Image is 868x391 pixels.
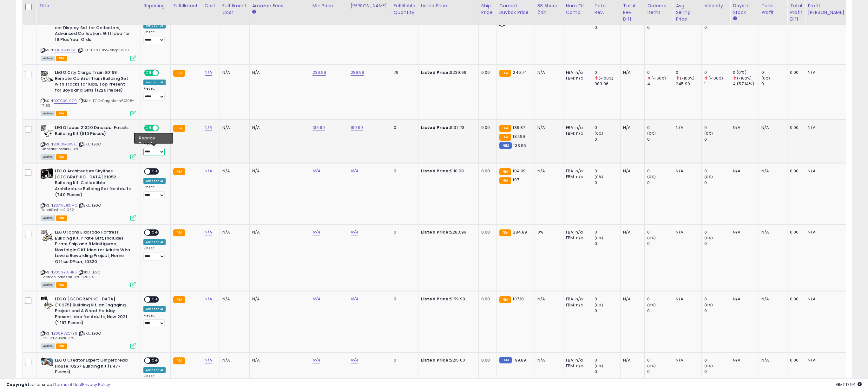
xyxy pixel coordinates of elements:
a: N/A [312,296,320,302]
div: Amazon AI [143,178,166,184]
small: (0%) [595,131,603,136]
div: Amazon AI [143,23,166,29]
div: N/A [252,357,305,363]
span: | SKU: LEGO-EldoradoFortress10320-128.24 [41,270,102,279]
div: N/A [733,229,754,235]
div: N/A [761,357,782,363]
div: 0.00 [481,125,492,131]
div: 0.00 [790,296,800,302]
div: 0 [595,137,620,142]
div: 0 [647,229,673,235]
small: FBA [173,70,185,77]
span: All listings currently available for purchase on Amazon [41,111,55,116]
div: 0 [394,296,413,302]
span: OFF [150,230,160,235]
span: FBA [56,111,67,116]
div: 0 [595,229,620,235]
span: All listings currently available for purchase on Amazon [41,154,55,160]
div: N/A [623,168,640,174]
div: 4 (57.14%) [733,81,759,87]
div: $215.00 [421,357,474,363]
div: Preset: [143,185,166,199]
div: N/A [537,296,558,302]
b: LEGO Icons Eldorado Fortress Building Kit, Pirate Gift, Includes Pirate Ship and 8 Minifigures, N... [55,229,132,266]
div: Preset: [143,246,166,260]
div: N/A [733,296,754,302]
div: N/A [222,229,245,235]
div: ASIN: [41,168,136,220]
div: Cost [205,3,217,9]
div: FBA: n/a [566,296,587,302]
div: 0 [394,357,413,363]
div: FBM: n/a [566,235,587,241]
div: FBM: n/a [566,131,587,136]
div: N/A [252,229,305,235]
div: N/A [676,229,697,235]
a: N/A [312,229,320,235]
small: (-100%) [599,76,613,81]
div: 0 [595,296,620,302]
a: N/A [351,168,358,174]
small: FBA [499,229,511,236]
div: 0 [647,70,673,75]
small: Amazon Fees. [252,9,256,15]
a: N/A [205,296,212,302]
div: 0.00 [481,70,492,75]
span: OFF [150,297,160,302]
a: N/A [205,229,212,235]
span: All listings currently available for purchase on Amazon [41,282,55,288]
div: N/A [761,229,782,235]
a: N/A [351,229,358,235]
span: 137.99 [513,133,525,139]
div: Num of Comp. [566,3,589,16]
span: 246.74 [513,69,527,75]
span: ON [145,125,153,131]
small: (0%) [761,76,770,81]
img: 51cl8apERxL._SL40_.jpg [41,70,53,82]
div: 0 [704,241,730,247]
div: Fulfillment Cost [222,3,247,16]
span: 137.18 [513,296,524,302]
div: N/A [623,229,640,235]
strong: Copyright [6,381,30,388]
div: $110.99 [421,168,474,174]
div: 0 [704,357,730,363]
div: N/A [222,296,245,302]
small: (0%) [647,174,656,179]
div: Repricing [143,3,168,9]
div: N/A [623,125,640,131]
b: LEGO City Cargo Train 60198 Remote Control Train Building Set with Tracks for Kids, Top Present f... [55,70,132,95]
div: 0 [647,241,673,247]
div: N/A [733,357,754,363]
div: N/A [623,296,640,302]
div: Amazon AI [143,135,166,140]
div: N/A [761,296,782,302]
div: 0 [647,168,673,174]
small: (0%) [647,131,656,136]
small: (0%) [595,303,603,308]
div: Total Rev. [595,3,618,16]
a: 236.99 [312,69,326,76]
div: 0.00 [790,229,800,235]
div: 0 [595,241,620,247]
small: FBA [499,168,511,175]
div: 0.00 [481,229,492,235]
div: Fulfillable Quantity [394,3,416,16]
a: N/A [205,168,212,174]
span: | SKU: LEGO-CargoTrain60198-117.83 [41,98,135,108]
div: N/A [761,125,782,131]
div: Fulfillment [173,3,199,9]
div: Title [39,3,138,9]
span: | SKU: LEGO-DubaiSkyline21052 [41,203,103,212]
div: FBA: n/a [566,357,587,363]
div: 0 [647,308,673,314]
div: Preset: [143,30,166,44]
div: N/A [676,125,697,131]
div: 0 [704,70,730,75]
div: N/A [537,168,558,174]
span: ON [145,70,153,76]
span: 136.87 [513,125,525,131]
b: Listed Price: [421,125,450,131]
a: Terms of Use [54,381,81,388]
div: N/A [222,70,245,75]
